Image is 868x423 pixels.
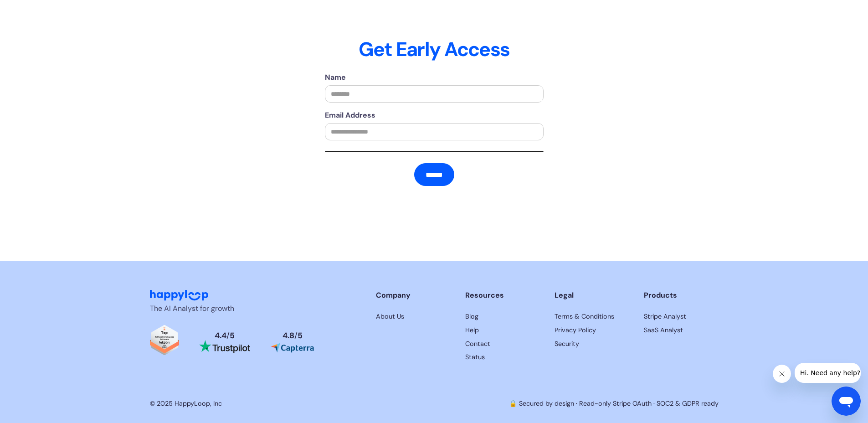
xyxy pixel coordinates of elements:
[325,110,544,121] label: Email Address
[555,312,629,322] a: HappyLoop's Terms & Conditions
[555,290,629,301] div: Legal
[294,330,298,340] span: /
[644,312,719,322] a: Stripe Analyst
[150,325,179,360] a: Read reviews about HappyLoop on Tekpon
[150,290,208,300] img: HappyLoop Logo
[465,339,540,349] a: Contact HappyLoop support
[509,399,719,408] a: 🔒 Secured by design · Read-only Stripe OAuth · SOC2 & GDPR ready
[325,72,544,186] form: Email Form
[150,303,300,314] p: The AI Analyst for growth
[376,290,451,301] div: Company
[150,38,719,62] h2: Get Early Access
[150,399,222,409] div: © 2025 HappyLoop, Inc
[555,325,629,335] a: HappyLoop's Privacy Policy
[465,290,540,301] div: Resources
[644,290,719,301] div: Products
[282,332,303,340] div: 4.8 5
[465,312,540,322] a: Read HappyLoop case studies
[555,339,629,349] a: HappyLoop's Security Page
[465,325,540,335] a: Get help with HappyLoop
[644,325,719,335] a: SaaS Analyst
[325,72,544,83] label: Name
[215,332,235,340] div: 4.4 5
[271,332,314,353] a: Read reviews about HappyLoop on Capterra
[226,330,230,340] span: /
[376,312,451,322] a: Learn more about HappyLoop
[465,352,540,362] a: HappyLoop's Status
[795,363,861,383] iframe: Message from company
[832,387,861,416] iframe: Button to launch messaging window
[199,332,250,352] a: Read reviews about HappyLoop on Trustpilot
[773,365,791,383] iframe: Close message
